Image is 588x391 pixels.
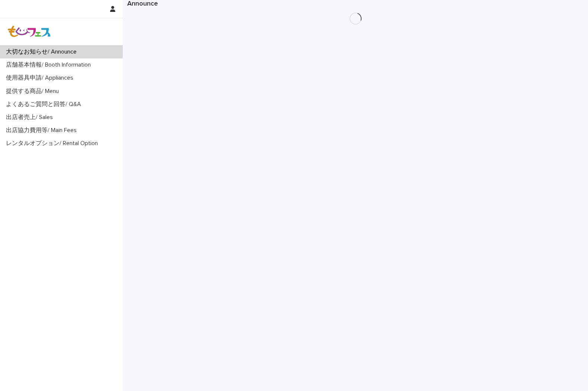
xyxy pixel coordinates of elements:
p: 出店者売上/ Sales [3,114,59,121]
p: 店舗基本情報/ Booth Information [3,61,97,68]
p: よくあるご質問と回答/ Q&A [3,101,87,108]
p: 出店協力費用等/ Main Fees [3,127,83,134]
p: 提供する商品/ Menu [3,88,65,95]
img: Z8gcrWHQVC4NX3Wf4olx [6,24,53,39]
p: 大切なお知らせ/ Announce [3,48,83,55]
p: 使用器具申請/ Appliances [3,74,79,81]
p: レンタルオプション/ Rental Option [3,140,104,147]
